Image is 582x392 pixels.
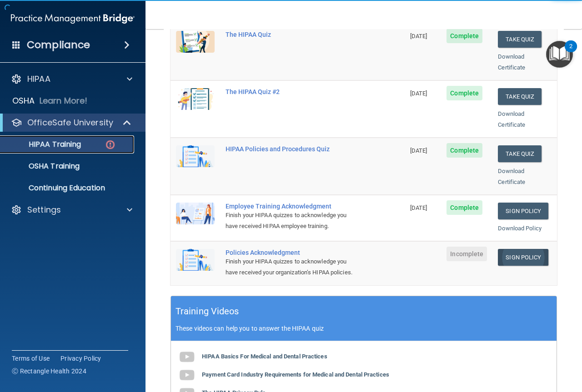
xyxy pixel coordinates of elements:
span: Complete [447,29,482,43]
span: Complete [447,200,482,215]
p: Settings [27,204,61,215]
h4: Compliance [27,39,90,51]
span: Incomplete [447,247,487,261]
span: [DATE] [410,204,427,211]
a: Download Certificate [498,53,525,71]
a: Download Certificate [498,110,525,128]
div: Employee Training Acknowledgment [226,203,359,210]
p: OSHA [12,95,35,106]
a: Settings [11,204,132,215]
span: [DATE] [410,147,427,154]
img: danger-circle.6113f641.png [105,139,116,150]
div: 2 [569,46,572,58]
a: Download Policy [498,225,542,232]
img: gray_youtube_icon.38fcd6cc.png [178,366,196,384]
div: The HIPAA Quiz [226,31,359,38]
iframe: Drift Widget Chat Controller [425,327,571,364]
p: Learn More! [40,95,88,106]
a: Sign Policy [498,203,548,219]
h5: Training Videos [176,303,239,319]
a: HIPAA [11,74,132,84]
span: [DATE] [410,90,427,97]
img: gray_youtube_icon.38fcd6cc.png [178,348,196,366]
div: HIPAA Policies and Procedures Quiz [226,145,359,153]
button: Take Quiz [498,88,542,105]
span: Complete [447,86,482,100]
a: Privacy Policy [60,354,101,363]
span: Complete [447,143,482,158]
b: Payment Card Industry Requirements for Medical and Dental Practices [202,371,389,378]
p: Continuing Education [6,184,130,193]
button: Take Quiz [498,145,542,162]
p: These videos can help you to answer the HIPAA quiz [176,325,552,332]
a: Download Certificate [498,168,525,185]
a: Sign Policy [498,249,548,266]
span: Ⓒ Rectangle Health 2024 [12,367,86,376]
button: Take Quiz [498,31,542,48]
b: HIPAA Basics For Medical and Dental Practices [202,353,327,360]
div: The HIPAA Quiz #2 [226,88,359,95]
button: Open Resource Center, 2 new notifications [546,41,573,68]
p: OfficeSafe University [27,117,113,128]
a: Terms of Use [12,354,50,363]
div: Finish your HIPAA quizzes to acknowledge you have received your organization’s HIPAA policies. [226,256,359,278]
a: OfficeSafe University [11,117,132,128]
p: HIPAA Training [6,140,81,149]
img: PMB logo [11,10,135,28]
span: [DATE] [410,33,427,40]
p: HIPAA [27,74,50,84]
div: Finish your HIPAA quizzes to acknowledge you have received HIPAA employee training. [226,210,359,232]
p: OSHA Training [6,162,80,171]
div: Policies Acknowledgment [226,249,359,256]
